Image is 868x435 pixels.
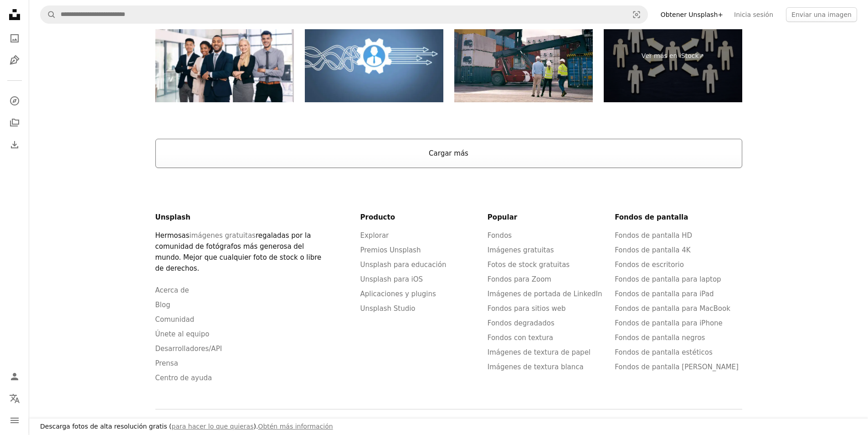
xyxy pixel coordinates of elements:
[360,304,416,313] a: Unsplash Studio
[615,212,742,223] h6: Fondos de pantalla
[5,92,24,110] a: Explorar
[5,51,24,69] a: Ilustraciones
[488,334,553,342] a: Fondos con textura
[5,411,24,430] button: Menú
[155,345,222,353] a: Desarrolladores/API
[488,275,551,283] a: Fondos para Zoom
[626,6,647,23] button: Búsqueda visual
[786,7,857,22] button: Enviar una imagen
[360,212,488,223] h6: Producto
[615,319,723,327] a: Fondos de pantalla para iPhone
[155,330,210,338] a: Únete al equipo
[454,10,593,102] img: Contenedor, inspección y supervisor hablando con el personal en el muelle comercial para la logís...
[5,136,24,154] a: Historial de descargas
[488,290,602,298] a: Imágenes de portada de LinkedIn
[604,10,742,102] a: Ver más en iStock↗
[615,304,730,313] a: Fondos de pantalla para MacBook
[155,139,742,168] button: Cargar más
[155,301,170,309] a: Blog
[488,319,555,327] a: Fondos degradados
[258,423,333,430] a: Obtén más información
[655,7,729,22] a: Obtener Unsplash+
[488,348,591,356] a: Imágenes de textura de papel
[360,231,389,240] a: Explorar
[488,304,566,313] a: Fondos para sitios web
[155,286,189,294] a: Acerca de
[40,5,648,24] form: Encuentra imágenes en todo el sitio
[155,315,195,324] a: Comunidad
[190,231,256,240] a: imágenes gratuitas
[360,261,447,269] a: Unsplash para educación
[728,417,746,435] a: Sigue a Unsplash en Instagram
[5,367,24,386] a: Iniciar sesión / Registrarse
[155,230,326,274] p: Hermosas regaladas por la comunidad de fotógrafos más generosa del mundo. Mejor que cualquier fot...
[155,359,178,367] a: Prensa
[305,10,443,102] img: Conceptos de soluciones de recursos humanos en pantalla táctil
[360,246,421,254] a: Premios Unsplash
[360,290,436,298] a: Aplicaciones y plugins
[360,275,423,283] a: Unsplash para iOS
[488,261,570,269] a: Fotos de stock gratuitas
[5,5,24,26] a: Inicio — Unsplash
[488,212,615,223] h6: Popular
[615,261,684,269] a: Fondos de escritorio
[155,10,294,102] img: Equipo de negocios seguro y diverso que posa en un entorno de oficina moderno
[155,374,212,382] a: Centro de ayuda
[688,417,706,435] a: Sigue a Unsplash en Twitter
[615,275,721,283] a: Fondos de pantalla para laptop
[40,422,333,431] h3: Descarga fotos de alta resolución gratis ( ).
[615,246,691,254] a: Fondos de pantalla 4K
[615,231,692,240] a: Fondos de pantalla HD
[488,231,512,240] a: Fondos
[155,212,326,223] h6: Unsplash
[488,363,584,371] a: Imágenes de textura blanca
[172,423,254,430] a: para hacer lo que quieras
[615,290,714,298] a: Fondos de pantalla para iPad
[5,389,24,408] button: Idioma
[5,114,24,132] a: Colecciones
[5,29,24,47] a: Fotos
[729,7,779,22] a: Inicia sesión
[488,246,554,254] a: Imágenes gratuitas
[615,363,739,371] a: Fondos de pantalla [PERSON_NAME]
[708,417,726,435] a: Sigue a Unsplash en Facebook
[615,348,713,356] a: Fondos de pantalla estéticos
[41,6,56,23] button: Buscar en Unsplash
[615,334,705,342] a: Fondos de pantalla negros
